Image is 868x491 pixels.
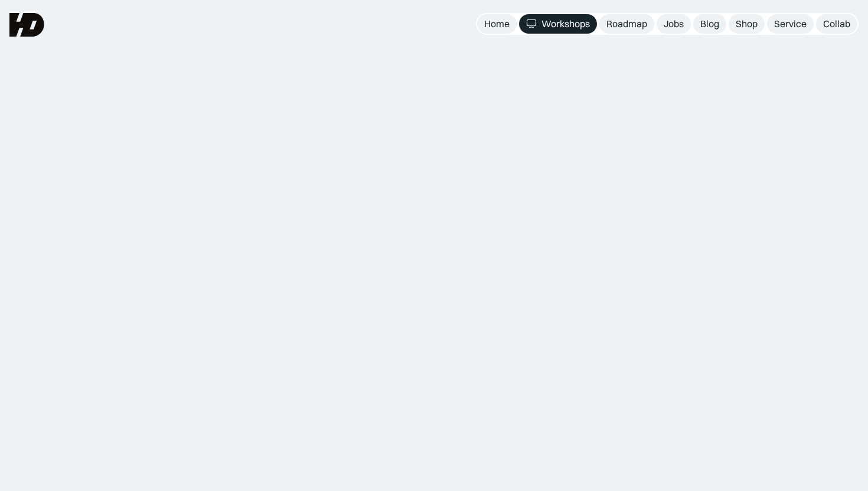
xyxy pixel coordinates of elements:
[657,14,691,34] a: Jobs
[823,18,850,30] div: Collab
[599,14,654,34] a: Roadmap
[774,18,807,30] div: Service
[484,18,510,30] div: Home
[729,14,765,34] a: Shop
[606,18,647,30] div: Roadmap
[816,14,857,34] a: Collab
[736,18,758,30] div: Shop
[541,18,590,30] div: Workshops
[519,14,597,34] a: Workshops
[477,14,517,34] a: Home
[693,14,726,34] a: Blog
[700,18,719,30] div: Blog
[664,18,684,30] div: Jobs
[767,14,814,34] a: Service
